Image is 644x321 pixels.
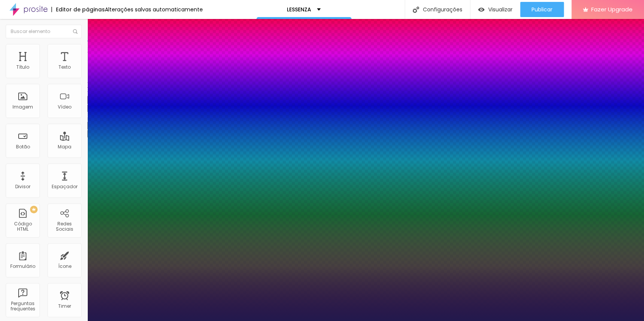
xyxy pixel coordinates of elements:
div: Alterações salvas automaticamente [105,7,203,12]
button: Visualizar [470,2,520,17]
div: Mapa [58,144,71,149]
div: Perguntas frequentes [8,301,38,312]
div: Botão [16,144,30,149]
div: Redes Sociais [49,221,79,232]
div: Vídeo [58,104,71,110]
div: Imagem [13,104,33,110]
button: Publicar [520,2,564,17]
div: Ícone [58,264,71,269]
img: view-1.svg [478,6,484,13]
img: Icone [73,29,78,34]
div: Título [16,65,29,70]
p: LESSENZA [287,7,311,12]
div: Timer [58,304,71,309]
input: Buscar elemento [6,25,82,38]
span: Publicar [532,6,552,13]
div: Editor de páginas [51,7,105,12]
div: Código HTML [8,221,38,232]
div: Formulário [10,264,35,269]
img: Icone [413,6,419,13]
div: Texto [59,65,71,70]
span: Fazer Upgrade [591,6,633,13]
span: Visualizar [488,6,513,13]
div: Divisor [15,184,30,189]
div: Espaçador [52,184,78,189]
